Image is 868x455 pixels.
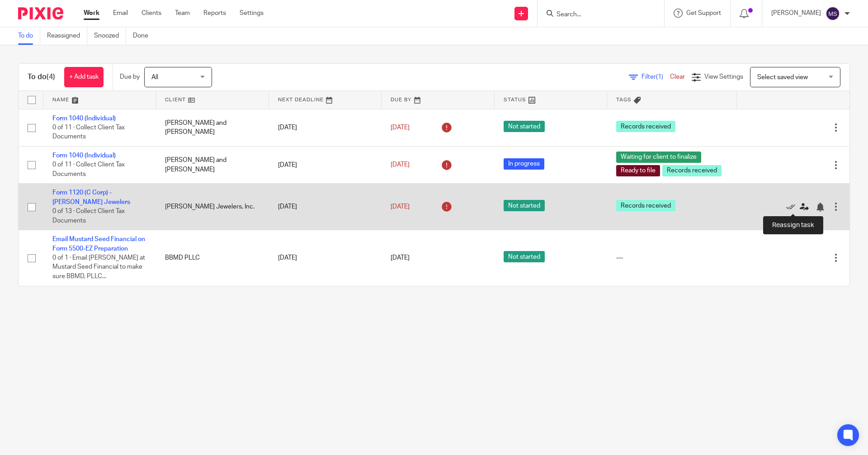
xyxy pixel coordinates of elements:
[52,208,125,224] span: 0 of 13 · Collect Client Tax Documents
[52,255,145,280] span: 0 of 1 · Email [PERSON_NAME] at Mustard Seed Financial to make sure BBMD, PLLC...
[504,251,545,262] span: Not started
[616,97,632,102] span: Tags
[391,255,410,261] span: [DATE]
[269,109,382,146] td: [DATE]
[391,204,410,210] span: [DATE]
[616,152,701,163] span: Waiting for client to finalize
[156,230,269,286] td: BBMD PLLC
[826,6,840,21] img: svg%3E
[52,152,116,159] a: Form 1040 (Individual)
[84,9,99,18] a: Work
[52,162,125,178] span: 0 of 11 · Collect Client Tax Documents
[504,158,544,170] span: In progress
[133,27,155,45] a: Done
[704,74,743,80] span: View Settings
[556,11,637,19] input: Search
[642,74,670,80] span: Filter
[18,27,40,45] a: To do
[786,202,800,211] a: Mark as done
[94,27,126,45] a: Snoozed
[175,9,190,18] a: Team
[64,67,104,87] a: + Add task
[616,165,660,176] span: Ready to file
[47,73,55,81] span: (4)
[113,9,128,18] a: Email
[391,124,410,131] span: [DATE]
[771,9,821,18] p: [PERSON_NAME]
[269,230,382,286] td: [DATE]
[662,165,722,176] span: Records received
[120,72,140,81] p: Due by
[52,115,116,122] a: Form 1040 (Individual)
[156,109,269,146] td: [PERSON_NAME] and [PERSON_NAME]
[28,72,55,82] h1: To do
[757,74,808,81] span: Select saved view
[656,74,663,80] span: (1)
[52,236,145,251] a: Email Mustard Seed Financial on Form 5500-EZ Preparation
[616,253,728,262] div: ---
[504,200,545,211] span: Not started
[686,10,721,16] span: Get Support
[670,74,685,80] a: Clear
[203,9,226,18] a: Reports
[52,124,125,140] span: 0 of 11 · Collect Client Tax Documents
[269,184,382,230] td: [DATE]
[151,74,158,81] span: All
[504,121,545,132] span: Not started
[616,200,675,211] span: Records received
[47,27,87,45] a: Reassigned
[269,146,382,183] td: [DATE]
[240,9,264,18] a: Settings
[616,121,675,132] span: Records received
[156,146,269,183] td: [PERSON_NAME] and [PERSON_NAME]
[52,190,130,205] a: Form 1120 (C Corp) - [PERSON_NAME] Jewelers
[142,9,161,18] a: Clients
[156,184,269,230] td: [PERSON_NAME] Jewelers, Inc.
[18,7,63,19] img: Pixie
[391,162,410,168] span: [DATE]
